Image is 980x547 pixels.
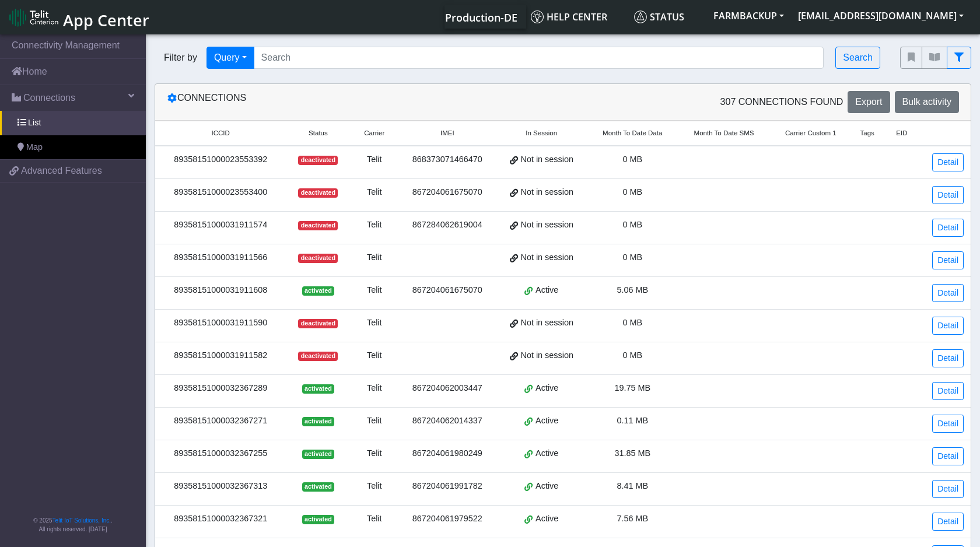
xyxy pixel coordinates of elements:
span: activated [302,515,334,524]
div: Telit [357,153,391,166]
span: Active [535,382,558,395]
div: 867204061675070 [405,284,489,297]
div: 868373071466470 [405,153,489,166]
a: Detail [932,415,964,433]
span: activated [302,286,334,296]
a: Detail [932,153,964,171]
span: Carrier [364,128,384,138]
div: 89358151000031911574 [162,219,279,232]
span: deactivated [298,319,338,328]
span: List [28,117,41,129]
span: Carrier Custom 1 [785,128,836,138]
a: Detail [932,513,964,531]
span: deactivated [298,156,338,165]
div: 867204061980249 [405,447,489,460]
span: 0 MB [622,350,642,360]
span: 0.11 MB [617,416,648,425]
span: In Session [526,128,557,138]
span: Production-DE [445,10,517,24]
img: knowledge.svg [531,10,544,23]
div: Telit [357,186,391,199]
div: 89358151000031911590 [162,317,279,329]
span: Status [309,128,328,138]
a: App Center [9,5,148,30]
div: 89358151000031911582 [162,349,279,362]
div: 867204061675070 [405,186,489,199]
span: Export [855,97,882,107]
a: Status [629,5,706,29]
span: Active [535,513,558,525]
span: Not in session [521,153,573,166]
span: 19.75 MB [614,383,650,392]
input: Search... [254,47,824,69]
button: FARMBACKUP [706,5,791,26]
div: 89358151000032367271 [162,415,279,427]
a: Detail [932,317,964,335]
span: Not in session [521,219,573,232]
span: Status [634,10,684,23]
div: Telit [357,317,391,329]
button: Bulk activity [895,91,959,113]
span: Tags [860,128,874,138]
span: deactivated [298,352,338,361]
div: 89358151000032367321 [162,513,279,525]
div: 89358151000032367255 [162,447,279,460]
span: Active [535,447,558,460]
span: 0 MB [622,187,642,197]
a: Detail [932,251,964,269]
span: 5.06 MB [617,285,648,294]
span: 31.85 MB [614,448,650,458]
a: Your current platform instance [444,5,517,29]
span: Active [535,480,558,493]
div: 867204061979522 [405,513,489,525]
div: 867204062014337 [405,415,489,427]
button: [EMAIL_ADDRESS][DOMAIN_NAME] [791,5,971,26]
span: 0 MB [622,253,642,262]
span: activated [302,417,334,426]
span: App Center [63,9,149,31]
button: Search [835,47,880,69]
span: Filter by [155,51,206,65]
div: Telit [357,415,391,427]
div: Telit [357,480,391,493]
span: deactivated [298,188,338,198]
div: Telit [357,513,391,525]
div: Telit [357,447,391,460]
div: fitlers menu [900,47,971,69]
div: Telit [357,284,391,297]
div: Connections [158,91,563,113]
div: Telit [357,219,391,232]
span: Map [26,141,43,154]
a: Detail [932,349,964,367]
div: 89358151000031911608 [162,284,279,297]
span: Advanced Features [21,164,102,178]
div: 89358151000023553400 [162,186,279,199]
div: 867284062619004 [405,219,489,232]
button: Query [206,47,254,69]
div: 89358151000032367289 [162,382,279,395]
a: Detail [932,447,964,465]
div: Telit [357,251,391,264]
span: EID [896,128,907,138]
a: Detail [932,284,964,302]
img: status.svg [634,10,647,23]
span: activated [302,482,334,492]
a: Detail [932,382,964,400]
span: 8.41 MB [617,481,648,490]
a: Detail [932,219,964,237]
div: 867204062003447 [405,382,489,395]
a: Detail [932,186,964,204]
span: Not in session [521,317,573,329]
span: 307 Connections found [720,95,843,109]
div: 867204061991782 [405,480,489,493]
span: deactivated [298,221,338,230]
span: Active [535,284,558,297]
span: deactivated [298,254,338,263]
a: Detail [932,480,964,498]
img: logo-telit-cinterion-gw-new.png [9,8,58,27]
span: 0 MB [622,155,642,164]
span: Active [535,415,558,427]
span: Month To Date SMS [694,128,754,138]
button: Export [848,91,890,113]
span: Not in session [521,251,573,264]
